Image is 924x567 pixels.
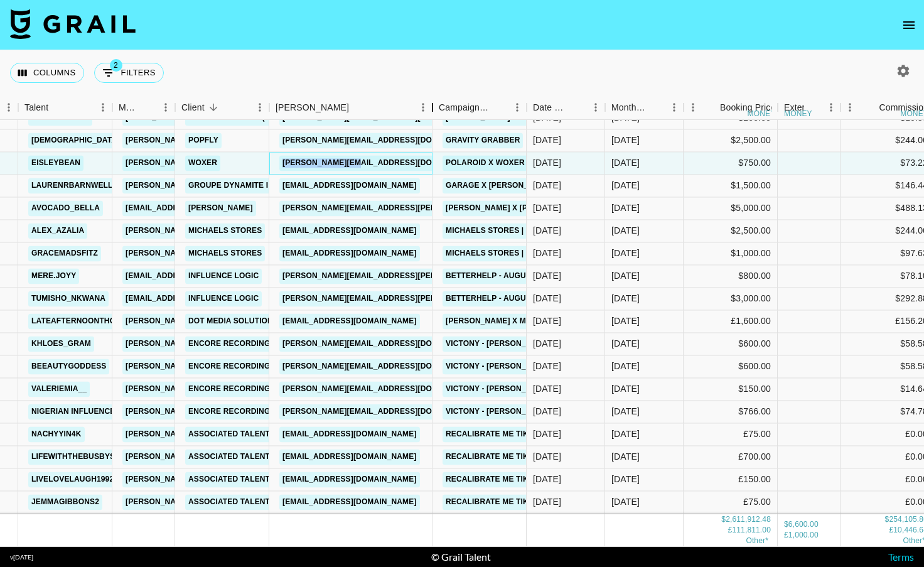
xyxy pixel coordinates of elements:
a: [PERSON_NAME][EMAIL_ADDRESS][PERSON_NAME][DOMAIN_NAME] [279,268,549,284]
div: £ [889,525,893,536]
a: mere.joyy [28,268,79,284]
a: Michaels Stores [185,246,265,261]
a: [PERSON_NAME][EMAIL_ADDRESS][PERSON_NAME][DOMAIN_NAME] [279,110,549,126]
a: Encore recordings [185,404,279,419]
a: beeautygoddess [28,359,109,374]
div: Aug '25 [611,180,640,192]
div: 8/6/2025 [533,496,561,509]
a: Associated Talent Inc [185,426,289,442]
button: Sort [490,99,508,116]
a: [PERSON_NAME][EMAIL_ADDRESS][DOMAIN_NAME] [279,336,484,352]
div: $800.00 [684,265,778,288]
a: Influence Logic [185,268,262,284]
a: Geffen Records (Universal Music) [185,110,341,126]
button: Menu [156,98,175,117]
div: 7/18/2025 [533,225,561,237]
div: 7/8/2025 [533,180,561,192]
div: Month Due [611,95,647,120]
div: Aug '25 [611,270,640,283]
button: Sort [647,99,665,116]
a: Victony - [PERSON_NAME] [443,359,554,374]
a: [EMAIL_ADDRESS][DOMAIN_NAME] [122,200,263,216]
a: [PERSON_NAME][EMAIL_ADDRESS][DOMAIN_NAME] [122,336,327,352]
a: livelovelaugh1992 [28,472,117,487]
div: 6/18/2025 [533,202,561,215]
a: Groupe Dynamite Inc. [185,178,284,193]
a: [PERSON_NAME][EMAIL_ADDRESS][PERSON_NAME][DOMAIN_NAME] [279,291,549,306]
div: Aug '25 [611,383,640,396]
a: [PERSON_NAME] x [PERSON_NAME] [443,200,587,216]
button: Menu [665,98,684,117]
a: [PERSON_NAME][EMAIL_ADDRESS][DOMAIN_NAME] [122,404,327,419]
div: Aug '25 [611,293,640,305]
a: [EMAIL_ADDRESS][DOMAIN_NAME] [279,426,420,442]
a: Victony - [PERSON_NAME] [443,404,554,419]
div: 8/18/2025 [533,315,561,328]
a: [PERSON_NAME][EMAIL_ADDRESS][DOMAIN_NAME] [122,494,327,510]
a: gracemadsfitz [28,246,101,261]
div: £ [784,530,788,541]
button: Sort [205,99,222,116]
button: Menu [684,98,702,117]
div: Aug '25 [611,225,640,237]
a: Garage x [PERSON_NAME] (2-month partnership) [443,178,655,193]
a: tumisho_nkwana [28,291,109,306]
div: Aug '25 [611,338,640,350]
button: Menu [841,98,859,117]
a: Terms [888,551,914,563]
a: Recalibrate Me TikTok Shop Campaign July [443,472,636,487]
div: £150.00 [684,468,778,491]
a: [EMAIL_ADDRESS][DOMAIN_NAME] [279,223,420,239]
div: Campaign (Type) [432,95,527,120]
div: $2,500.00 [684,129,778,152]
a: Gravity Grabber [443,132,523,148]
div: Manager [112,95,175,120]
div: Campaign (Type) [439,95,490,120]
div: 111,811.00 [732,525,771,536]
a: Encore recordings [185,336,279,352]
button: Menu [94,98,112,117]
div: money [748,110,776,117]
a: [PERSON_NAME][EMAIL_ADDRESS][DOMAIN_NAME] [122,132,327,148]
div: Aug '25 [611,406,640,418]
button: Sort [702,99,720,116]
div: 7/25/2025 [533,270,561,283]
div: [PERSON_NAME] [276,95,349,120]
button: open drawer [896,13,921,38]
a: [PERSON_NAME][EMAIL_ADDRESS][DOMAIN_NAME] [122,155,327,171]
div: Aug '25 [611,428,640,441]
a: [PERSON_NAME][EMAIL_ADDRESS][PERSON_NAME][DOMAIN_NAME] [122,313,392,329]
a: Michaels Stores [185,223,265,239]
img: Grail Talent [10,9,136,39]
a: popfly [185,132,222,148]
button: Menu [508,98,527,117]
a: [PERSON_NAME][EMAIL_ADDRESS][DOMAIN_NAME] [122,381,327,397]
a: [PERSON_NAME][EMAIL_ADDRESS][DOMAIN_NAME] [279,359,484,374]
a: Michaels Stores | College Bound Campaign [443,246,640,261]
a: Victony - [PERSON_NAME] [443,336,554,352]
div: $ [721,514,726,525]
div: Manager [119,95,139,120]
div: Aug '25 [611,134,640,147]
div: $ [784,519,788,530]
a: [PERSON_NAME] "Spend it" Sped Up [443,110,594,126]
a: Polaroid X Woxer Campaign [443,155,571,171]
div: Client [175,95,269,120]
button: Menu [250,98,269,117]
div: Talent [18,95,112,120]
button: Menu [586,98,605,117]
a: [PERSON_NAME][EMAIL_ADDRESS][DOMAIN_NAME] [122,449,327,465]
a: alex_azalia [28,223,87,239]
button: Select columns [10,63,84,83]
div: $3,000.00 [684,288,778,310]
a: Associated Talent Inc [185,449,289,465]
div: $1,000.00 [684,242,778,265]
div: Aug '25 [611,247,640,260]
div: Month Due [605,95,684,120]
button: Sort [804,99,822,116]
button: Sort [569,99,586,116]
div: 7/17/2025 [533,247,561,260]
span: 2 [110,59,122,72]
a: Encore recordings [185,359,279,374]
a: khloes_gram [28,336,94,352]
